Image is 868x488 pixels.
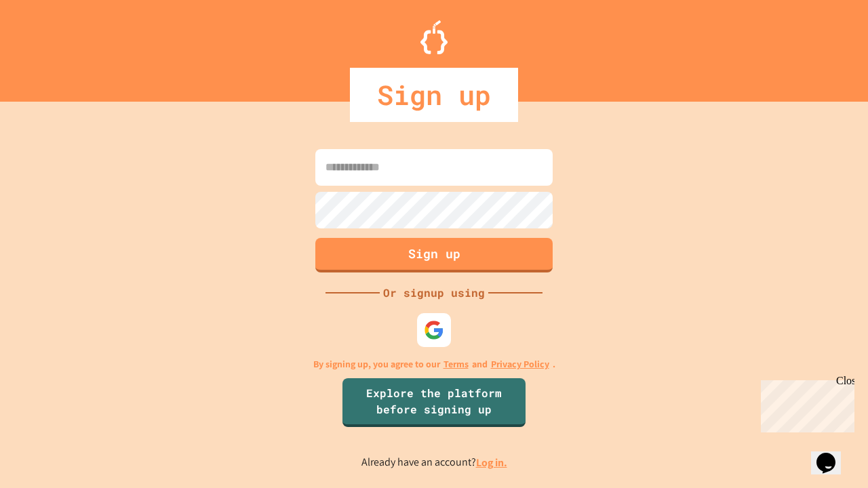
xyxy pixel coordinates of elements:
[350,68,518,122] div: Sign up
[5,5,94,86] div: Chat with us now!Close
[491,357,549,371] a: Privacy Policy
[313,357,555,371] p: By signing up, you agree to our and .
[811,434,854,474] iframe: chat widget
[443,357,469,371] a: Terms
[420,20,448,54] img: Logo.svg
[476,455,507,470] a: Log in.
[380,285,488,301] div: Or signup using
[424,320,444,340] img: google-icon.svg
[361,454,507,471] p: Already have an account?
[342,378,526,427] a: Explore the platform before signing up
[755,375,854,432] iframe: chat widget
[315,238,553,272] button: Sign up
